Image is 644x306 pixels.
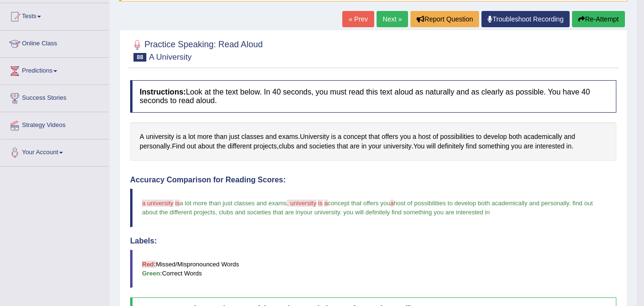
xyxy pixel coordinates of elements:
div: . . , . . [130,122,616,161]
span: Click to see word definition [279,141,295,151]
span: . [569,200,571,207]
span: Click to see word definition [509,132,521,142]
span: Click to see word definition [511,141,522,151]
button: Re-Attempt [572,11,625,27]
span: a [324,200,327,207]
span: Click to see word definition [140,132,144,142]
span: Click to see word definition [438,141,464,151]
span: . [340,209,342,216]
span: is [318,200,322,207]
span: Click to see word definition [361,141,367,151]
a: Success Stories [0,85,109,109]
span: Click to see word definition [476,132,482,142]
span: Click to see word definition [383,141,411,151]
span: Click to see word definition [309,141,335,151]
span: Click to see word definition [337,141,348,151]
span: Click to see word definition [188,132,195,142]
span: Click to see word definition [433,132,439,142]
a: Online Class [0,31,109,54]
span: Click to see word definition [535,141,564,151]
span: . university [287,200,317,207]
span: Click to see word definition [523,132,562,142]
span: Click to see word definition [296,141,307,151]
span: Click to see word definition [440,132,474,142]
span: Click to see word definition [228,141,252,151]
button: Report Question [410,11,479,27]
span: Click to see word definition [566,141,572,151]
span: Click to see word definition [197,132,213,142]
span: your university [300,209,340,216]
b: Instructions: [140,88,186,96]
span: concept that offers you [328,200,390,207]
span: Click to see word definition [483,132,507,142]
span: Click to see word definition [187,141,196,151]
span: Click to see word definition [338,132,342,142]
span: Click to see word definition [140,141,170,151]
span: Click to see word definition [418,132,430,142]
span: Click to see word definition [300,132,329,142]
h4: Labels: [130,237,616,245]
span: a university [142,200,174,207]
blockquote: Missed/Mispronounced Words Correct Words [130,250,616,288]
h2: Practice Speaking: Read Aloud [130,38,263,62]
span: Click to see word definition [176,132,181,142]
span: Click to see word definition [381,132,398,142]
span: Click to see word definition [198,141,215,151]
span: Click to see word definition [479,141,510,151]
span: Click to see word definition [278,132,298,142]
span: , [215,209,217,216]
a: « Prev [342,11,374,27]
a: Tests [0,3,109,27]
span: clubs and societies that are in [219,209,300,216]
a: Troubleshoot Recording [481,11,570,27]
span: Click to see word definition [172,141,185,151]
span: Click to see word definition [146,132,174,142]
a: Predictions [0,58,109,82]
span: Click to see word definition [331,132,336,142]
b: Red: [142,261,156,268]
span: Click to see word definition [368,132,379,142]
b: Green: [142,270,162,277]
span: Click to see word definition [524,141,533,151]
small: A University [149,53,192,62]
span: 88 [133,53,146,62]
span: Click to see word definition [266,132,276,142]
span: Click to see word definition [427,141,436,151]
span: Click to see word definition [241,132,264,142]
span: Click to see word definition [229,132,240,142]
span: a lot more than just classes and exams [180,200,287,207]
span: Click to see word definition [564,132,575,142]
h4: Look at the text below. In 40 seconds, you must read this text aloud as naturally and as clearly ... [130,80,616,112]
span: Click to see word definition [368,141,381,151]
span: Click to see word definition [350,141,359,151]
span: Click to see word definition [183,132,186,142]
span: a [390,200,394,207]
span: Click to see word definition [413,132,417,142]
span: Click to see word definition [214,132,227,142]
span: Click to see word definition [400,132,411,142]
a: Next » [377,11,408,27]
span: you will definitely find something you are interested in [343,209,490,216]
span: is [175,200,179,207]
span: host of possibilities to develop both academically and personally [394,200,569,207]
span: Click to see word definition [466,141,477,151]
span: Click to see word definition [216,141,225,151]
span: Click to see word definition [254,141,277,151]
a: Strategy Videos [0,112,109,136]
h4: Accuracy Comparison for Reading Scores: [130,176,616,184]
a: Your Account [0,139,109,163]
span: Click to see word definition [343,132,367,142]
span: Click to see word definition [413,141,425,151]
